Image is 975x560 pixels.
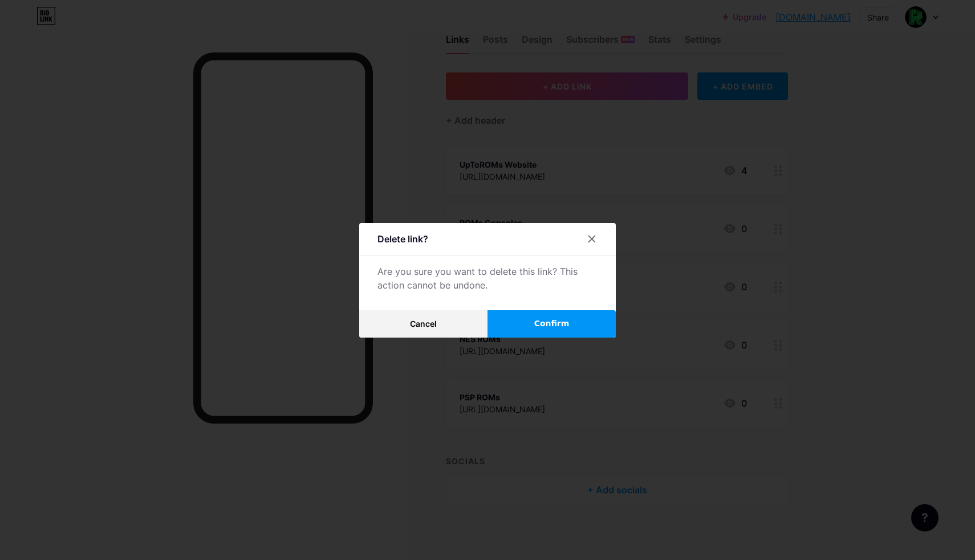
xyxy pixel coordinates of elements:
div: Are you sure you want to delete this link? This action cannot be undone. [377,265,598,292]
button: Confirm [487,310,616,338]
div: Delete link? [377,232,428,246]
span: Cancel [410,319,437,328]
span: Confirm [534,318,570,330]
button: Cancel [359,310,487,338]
